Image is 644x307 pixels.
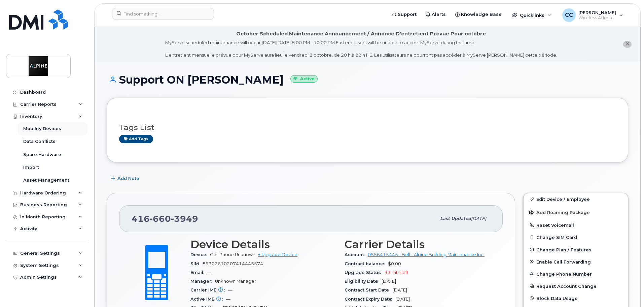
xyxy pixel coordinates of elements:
span: 33 mth left [385,270,408,275]
span: $0.00 [388,261,401,266]
a: 0556415445 - Bell - Alpine Building Maintenance Inc. [368,252,485,257]
span: Account [345,252,368,257]
span: Carrier IMEI [190,287,228,293]
button: Add Roaming Package [524,205,628,219]
span: — [207,270,211,275]
div: October Scheduled Maintenance Announcement / Annonce D'entretient Prévue Pour octobre [236,30,486,37]
button: Request Account Change [524,280,628,292]
span: Upgrade Status [345,270,385,275]
small: Active [290,75,318,83]
h3: Device Details [190,238,336,250]
span: [DATE] [382,279,396,284]
span: 89302610207414445574 [203,261,263,266]
span: Add Roaming Package [529,210,590,216]
span: — [228,287,232,293]
a: Add tags [119,135,153,143]
a: + Upgrade Device [258,252,297,257]
span: 416 [132,214,198,224]
h3: Carrier Details [345,238,491,250]
div: MyServe scheduled maintenance will occur [DATE][DATE] 8:00 PM - 10:00 PM Eastern. Users will be u... [165,39,557,58]
span: Active IMEI [190,297,226,302]
h3: Tags List [119,123,616,132]
span: [DATE] [471,216,486,221]
button: Reset Voicemail [524,219,628,231]
span: Add Note [117,175,139,182]
span: SIM [190,261,203,266]
span: 3949 [171,214,198,224]
h1: Support ON [PERSON_NAME] [107,74,628,86]
span: Cell Phone Unknown [210,252,255,257]
span: Manager [190,279,215,284]
span: Contract Start Date [345,287,393,293]
a: Edit Device / Employee [524,193,628,205]
span: Last updated [440,216,471,221]
span: [DATE] [395,297,410,302]
span: Contract Expiry Date [345,297,395,302]
span: Unknown Manager [215,279,256,284]
span: Contract balance [345,261,388,266]
button: close notification [623,41,632,48]
span: Enable Call Forwarding [536,259,591,264]
button: Change SIM Card [524,231,628,243]
button: Change Phone Number [524,268,628,280]
span: [DATE] [393,287,407,293]
span: 660 [150,214,171,224]
button: Block Data Usage [524,292,628,304]
span: Device [190,252,210,257]
span: Email [190,270,207,275]
button: Change Plan / Features [524,244,628,256]
span: Change Plan / Features [536,247,592,252]
span: Eligibility Date [345,279,382,284]
button: Enable Call Forwarding [524,256,628,268]
span: — [226,297,230,302]
button: Add Note [107,173,145,185]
